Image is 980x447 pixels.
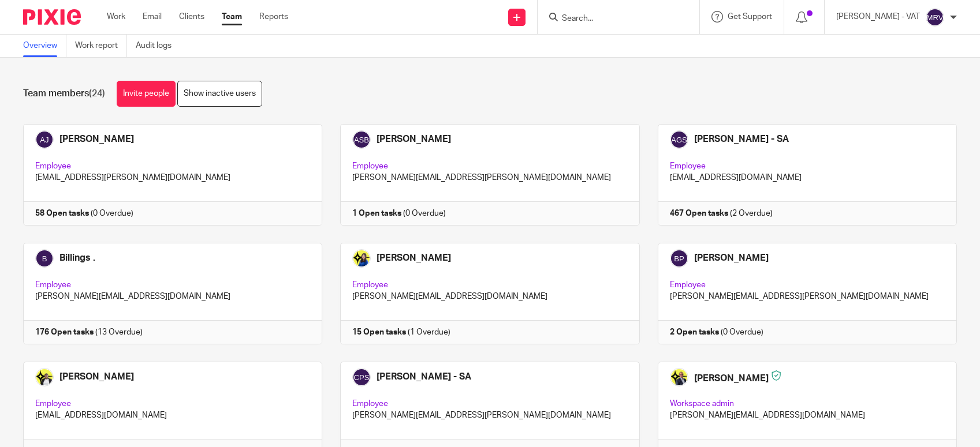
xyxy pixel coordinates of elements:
[177,81,262,107] a: Show inactive users
[107,11,125,22] a: Work
[136,35,180,57] a: Audit logs
[89,89,105,98] span: (24)
[259,11,288,22] a: Reports
[23,9,81,25] img: Pixie
[728,13,772,21] span: Get Support
[143,11,162,22] a: Email
[117,81,176,107] a: Invite people
[23,88,105,100] h1: Team members
[179,11,204,22] a: Clients
[926,8,944,27] img: svg%3E
[561,14,665,24] input: Search
[23,35,66,57] a: Overview
[836,11,920,22] p: [PERSON_NAME] - VAT
[75,35,127,57] a: Work report
[222,11,242,22] a: Team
